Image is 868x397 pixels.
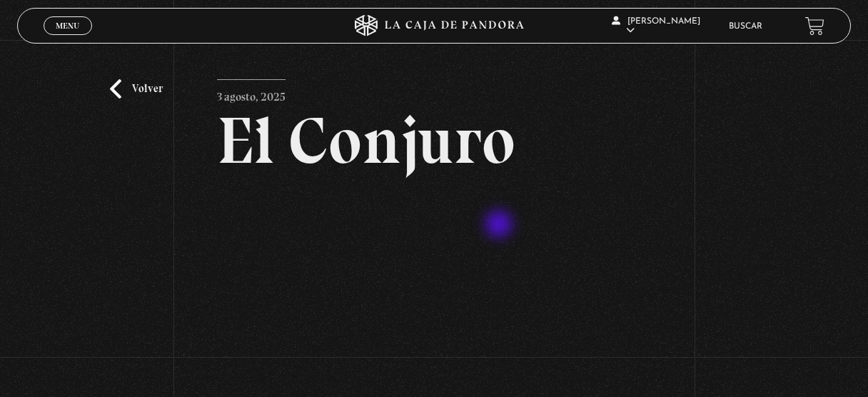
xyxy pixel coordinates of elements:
h2: El Conjuro [217,108,650,174]
a: View your shopping cart [805,16,824,36]
a: Buscar [729,22,762,31]
span: Menu [56,21,79,30]
a: Volver [110,79,163,99]
span: Cerrar [51,34,85,44]
p: 3 agosto, 2025 [217,79,286,108]
span: [PERSON_NAME] [612,17,700,35]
